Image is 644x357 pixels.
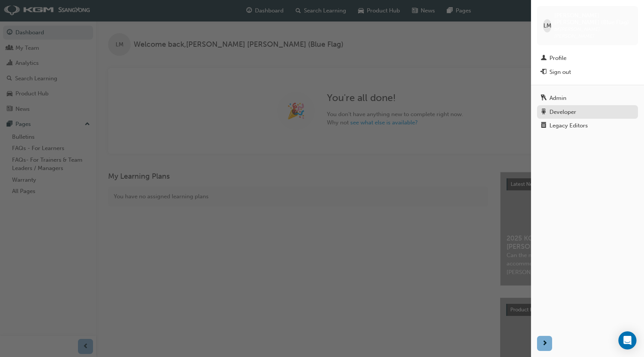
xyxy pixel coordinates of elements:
[618,331,636,349] div: Open Intercom Messenger
[537,51,638,65] a: Profile
[541,69,546,76] span: exit-icon
[549,94,566,103] div: Admin
[542,339,548,348] span: next-icon
[537,65,638,79] button: Sign out
[541,55,546,62] span: man-icon
[549,54,566,63] div: Profile
[554,12,632,26] span: [PERSON_NAME] [PERSON_NAME] (Blue Flag)
[541,95,546,102] span: keys-icon
[537,105,638,119] a: Developer
[541,123,546,129] span: notepad-icon
[554,26,601,39] span: bf.[PERSON_NAME].[PERSON_NAME]
[537,119,638,133] a: Legacy Editors
[549,121,588,130] div: Legacy Editors
[537,91,638,105] a: Admin
[549,68,571,77] div: Sign out
[543,21,551,30] span: LM
[541,109,546,116] span: robot-icon
[549,108,576,116] div: Developer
